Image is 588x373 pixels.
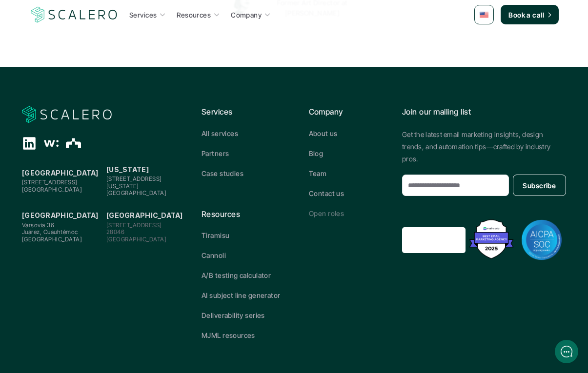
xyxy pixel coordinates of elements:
a: Deliverability series [202,310,280,320]
a: Partners [202,148,280,158]
a: A/B testing calculator [202,270,280,280]
span: [GEOGRAPHIC_DATA] [22,186,82,193]
iframe: gist-messenger-bubble-iframe [555,340,578,363]
span: Varsovia 36 [22,221,54,229]
p: Get the latest email marketing insights, design trends, and automation tips—crafted by industry p... [402,128,566,165]
span: [US_STATE][GEOGRAPHIC_DATA] [106,182,166,196]
span: [STREET_ADDRESS] [106,175,162,182]
strong: [US_STATE] [106,165,149,174]
p: Company [309,106,387,118]
a: AI subject line generator [202,290,280,300]
img: Scalero company logo for dark backgrounds [22,105,112,124]
a: Team [309,168,387,178]
a: All services [202,128,280,138]
span: New conversation [63,135,117,143]
p: Resources [202,208,280,221]
p: Team [309,168,327,178]
a: Cannoli [202,250,280,260]
span: [STREET_ADDRESS] [22,178,78,186]
p: Subscribe [523,180,556,191]
img: Best Email Marketing Agency 2025 - Recognized by Mailmodo [467,217,516,261]
span: Juárez, Cuauhtémoc [22,228,78,236]
p: Join our mailing list [402,106,566,118]
div: Wellfound [44,136,59,151]
p: Blog [309,148,324,158]
p: Resources [177,10,211,20]
p: Book a call [508,10,544,20]
h1: Hi! Welcome to Scalero. [15,47,181,63]
p: Deliverability series [202,310,265,320]
p: Services [129,10,157,20]
img: Scalero company logo [29,5,119,24]
strong: [GEOGRAPHIC_DATA] [22,169,99,177]
p: About us [309,128,338,138]
p: Partners [202,148,229,158]
p: MJML resources [202,330,255,340]
p: Open roles [309,208,344,218]
div: Linkedin [22,136,37,151]
span: We run on Gist [81,310,123,316]
img: AICPA SOC badge [521,219,562,260]
div: The Org [66,136,81,151]
a: Contact us [309,188,387,198]
a: About us [309,128,387,138]
p: Services [202,106,280,118]
p: A/B testing calculator [202,270,271,280]
p: Tiramisu [202,230,229,240]
h2: Let us know if we can help with lifecycle marketing. [15,65,181,112]
p: AI subject line generator [202,290,281,300]
p: Cannoli [202,250,226,260]
p: [STREET_ADDRESS] 28046 [GEOGRAPHIC_DATA] [106,222,186,243]
p: Case studies [202,168,243,178]
p: Contact us [309,188,344,198]
a: Case studies [202,168,280,178]
a: Book a call [501,5,559,24]
p: All services [202,128,238,138]
p: Company [231,10,262,20]
strong: [GEOGRAPHIC_DATA] [22,211,99,219]
button: New conversation [15,129,180,149]
strong: [GEOGRAPHIC_DATA] [106,211,183,219]
button: Subscribe [513,175,566,196]
a: Tiramisu [202,230,280,240]
a: Blog [309,148,387,158]
span: [GEOGRAPHIC_DATA] [22,236,82,243]
a: MJML resources [202,330,280,340]
a: Open roles [309,208,387,218]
